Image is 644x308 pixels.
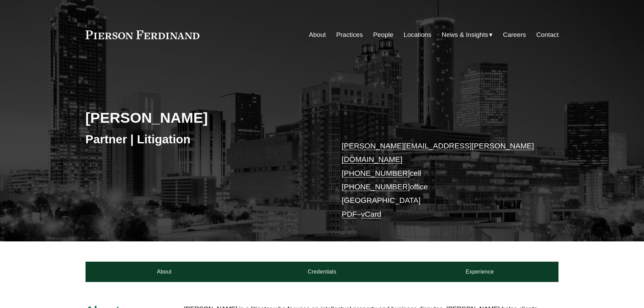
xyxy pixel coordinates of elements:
a: Contact [536,28,558,41]
a: About [86,262,243,282]
a: [PHONE_NUMBER] [342,183,410,191]
a: Experience [401,262,559,282]
a: PDF [342,210,357,218]
a: Careers [503,28,526,41]
a: People [373,28,393,41]
a: Credentials [243,262,401,282]
span: News & Insights [442,29,488,41]
a: vCard [361,210,381,218]
a: [PERSON_NAME][EMAIL_ADDRESS][PERSON_NAME][DOMAIN_NAME] [342,142,534,164]
a: Practices [336,28,363,41]
a: About [309,28,326,41]
h3: Partner | Litigation [86,132,322,147]
a: folder dropdown [442,28,493,41]
a: [PHONE_NUMBER] [342,169,410,177]
h2: [PERSON_NAME] [86,109,322,126]
a: Locations [404,28,431,41]
p: cell office [GEOGRAPHIC_DATA] – [342,139,539,221]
